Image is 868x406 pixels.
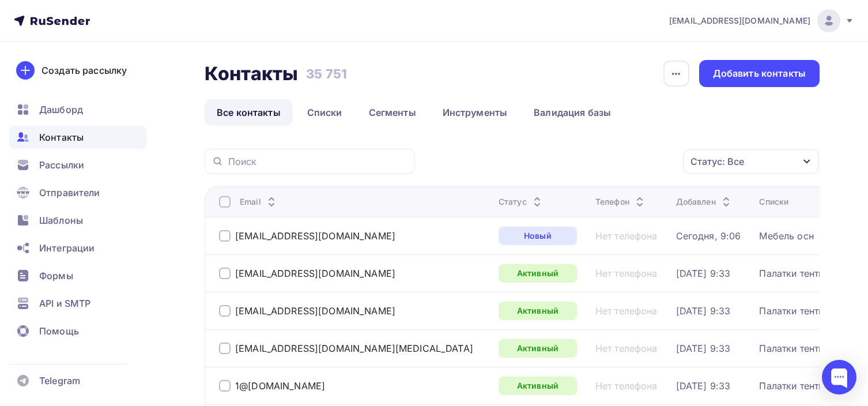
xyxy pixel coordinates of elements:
a: Активный [499,302,577,320]
a: Списки [295,99,354,126]
div: Создать рассылку [41,63,127,77]
span: Отправители [39,186,100,200]
a: Палатки тенты доп [759,305,845,317]
button: Статус: Все [682,149,820,174]
a: [EMAIL_ADDRESS][DOMAIN_NAME][MEDICAL_DATA] [235,343,473,354]
a: [EMAIL_ADDRESS][DOMAIN_NAME] [235,230,395,242]
a: Палатки тенты доп [759,380,845,392]
a: Сегменты [357,99,428,126]
div: Добавить контакты [713,67,806,80]
a: Инструменты [431,99,520,126]
span: Формы [39,269,73,283]
div: Добавлен [676,196,733,208]
a: Палатки тенты доп [759,268,845,279]
a: Сегодня, 9:06 [676,230,741,242]
a: Палатки тенты доп [759,343,845,354]
a: [EMAIL_ADDRESS][DOMAIN_NAME] [235,268,395,279]
a: Нет телефона [595,268,658,279]
span: [EMAIL_ADDRESS][DOMAIN_NAME] [669,15,810,27]
span: Рассылки [39,158,84,172]
a: Формы [9,264,146,287]
a: [DATE] 9:33 [676,268,731,279]
a: Нет телефона [595,230,658,242]
a: Нет телефона [595,380,658,392]
a: Шаблоны [9,209,146,232]
a: Активный [499,264,577,283]
span: Интеграции [39,241,95,255]
a: Дашборд [9,98,146,121]
div: Телефон [595,196,647,208]
a: [DATE] 9:33 [676,380,731,392]
span: Дашборд [39,103,83,116]
span: Помощь [39,324,79,338]
a: Активный [499,377,577,395]
a: [DATE] 9:33 [676,343,731,354]
a: Новый [499,227,577,245]
a: Контакты [9,126,146,149]
span: Контакты [39,130,84,144]
div: Списки [759,196,788,208]
a: Нет телефона [595,343,658,354]
span: Telegram [39,374,80,388]
h2: Контакты [205,62,298,85]
a: Отправители [9,181,146,204]
span: API и SMTP [39,296,90,310]
div: Статус: Все [690,155,744,168]
a: [EMAIL_ADDRESS][DOMAIN_NAME] [235,305,395,317]
div: Email [240,196,278,208]
span: Шаблоны [39,213,83,227]
a: Активный [499,339,577,358]
a: [DATE] 9:33 [676,305,731,317]
a: Валидация базы [522,99,623,126]
a: 1@[DOMAIN_NAME] [235,380,325,392]
a: [EMAIL_ADDRESS][DOMAIN_NAME] [669,9,854,32]
a: Нет телефона [595,305,658,317]
a: Рассылки [9,153,146,176]
div: Статус [499,196,544,208]
h3: 35 751 [306,66,347,82]
a: Все контакты [205,99,293,126]
input: Поиск [228,155,408,168]
a: Мебель осн [759,230,813,242]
